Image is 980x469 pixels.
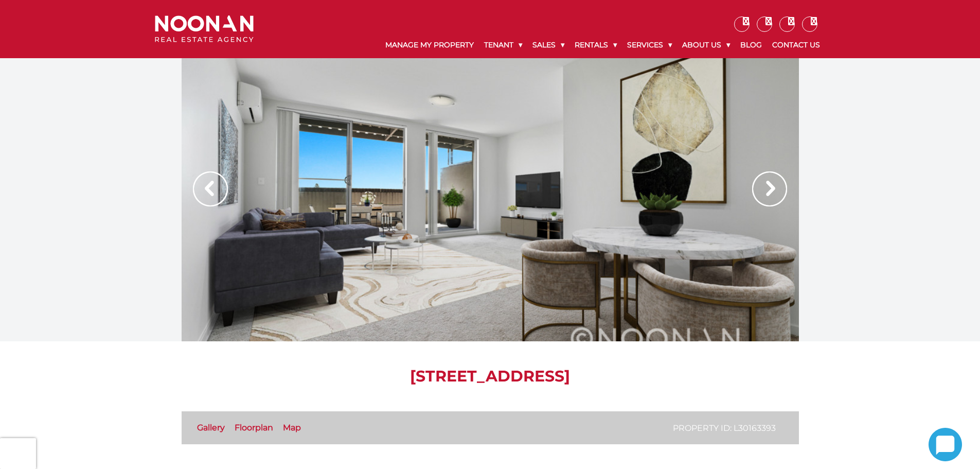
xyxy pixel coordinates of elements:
[380,32,479,58] a: Manage My Property
[283,423,301,432] a: Map
[235,423,273,432] a: Floorplan
[182,367,799,386] h1: [STREET_ADDRESS]
[527,32,569,58] a: Sales
[569,32,622,58] a: Rentals
[767,32,825,58] a: Contact Us
[735,32,767,58] a: Blog
[197,423,225,432] a: Gallery
[622,32,677,58] a: Services
[677,32,735,58] a: About Us
[673,422,776,435] p: Property ID: L30163393
[193,171,228,206] img: Arrow slider
[155,15,254,43] img: Noonan Real Estate Agency
[479,32,527,58] a: Tenant
[752,171,787,206] img: Arrow slider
